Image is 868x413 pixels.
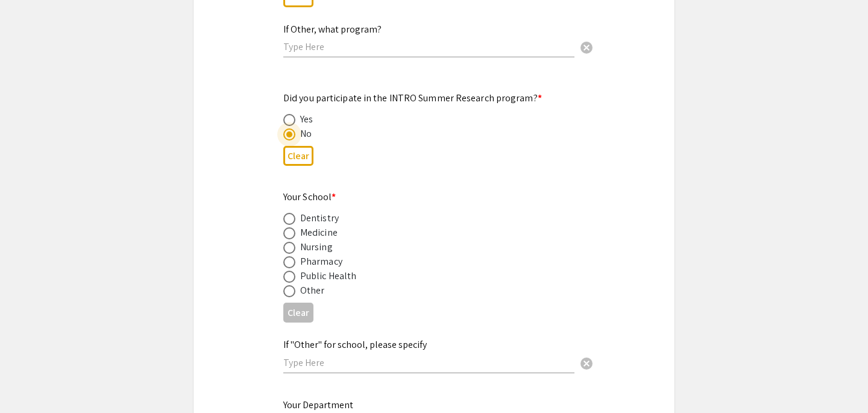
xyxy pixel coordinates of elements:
[300,254,342,269] div: Pharmacy
[300,211,339,225] div: Dentistry
[300,240,333,254] div: Nursing
[579,356,594,371] span: cancel
[283,146,313,166] button: Clear
[300,225,338,240] div: Medicine
[9,359,51,404] iframe: Chat
[300,269,356,283] div: Public Health
[283,92,542,104] mat-label: Did you participate in the INTRO Summer Research program?
[574,351,599,375] button: Clear
[300,127,312,141] div: No
[300,283,325,298] div: Other
[283,356,574,369] input: Type Here
[579,40,594,55] span: cancel
[283,191,336,203] mat-label: Your School
[283,23,382,36] mat-label: If Other, what program?
[283,40,574,53] input: Type Here
[283,399,353,411] mat-label: Your Department
[283,303,313,323] button: Clear
[574,35,599,59] button: Clear
[283,338,427,351] mat-label: If "Other" for school, please specify
[300,112,313,127] div: Yes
